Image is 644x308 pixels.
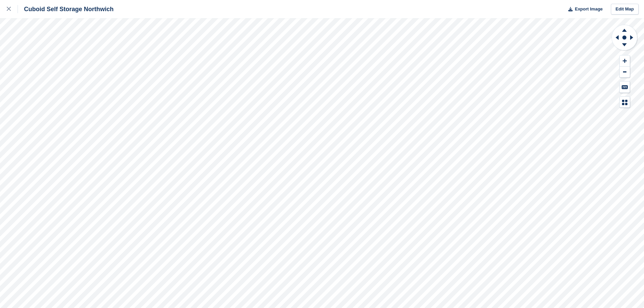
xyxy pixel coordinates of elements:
button: Zoom Out [620,67,630,78]
button: Export Image [564,4,603,15]
button: Keyboard Shortcuts [620,81,630,93]
span: Export Image [575,6,602,13]
div: Cuboid Self Storage Northwich [18,5,114,13]
button: Map Legend [620,97,630,108]
a: Edit Map [611,4,639,15]
button: Zoom In [620,55,630,67]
